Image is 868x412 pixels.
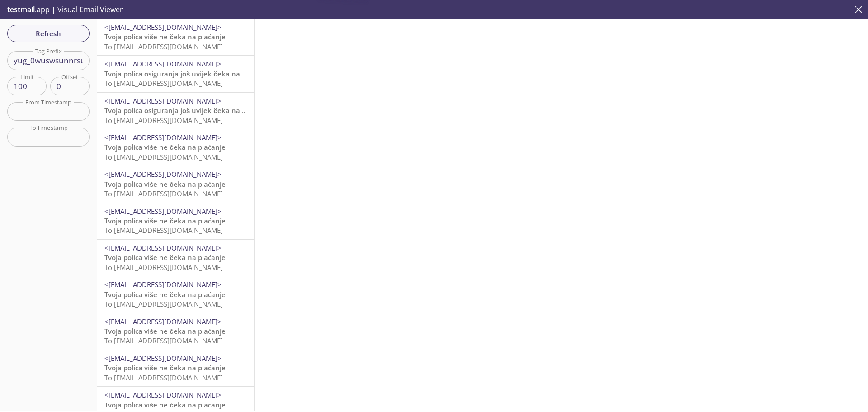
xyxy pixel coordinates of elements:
span: To: [EMAIL_ADDRESS][DOMAIN_NAME] [104,299,223,308]
span: testmail [7,5,35,14]
div: <[EMAIL_ADDRESS][DOMAIN_NAME]>Tvoja polica više ne čeka na plaćanjeTo:[EMAIL_ADDRESS][DOMAIN_NAME] [97,166,254,202]
span: To: [EMAIL_ADDRESS][DOMAIN_NAME] [104,226,223,235]
span: Tvoja polica osiguranja još uvijek čeka na plaćanje [104,69,269,78]
span: Tvoja polica više ne čeka na plaćanje [104,290,226,299]
span: <[EMAIL_ADDRESS][DOMAIN_NAME]> [104,23,222,32]
span: To: [EMAIL_ADDRESS][DOMAIN_NAME] [104,189,223,198]
span: <[EMAIL_ADDRESS][DOMAIN_NAME]> [104,390,222,399]
span: Tvoja polica više ne čeka na plaćanje [104,327,226,336]
div: <[EMAIL_ADDRESS][DOMAIN_NAME]>Tvoja polica osiguranja još uvijek čeka na plaćanjeTo:[EMAIL_ADDRES... [97,56,254,92]
span: <[EMAIL_ADDRESS][DOMAIN_NAME]> [104,243,222,252]
span: To: [EMAIL_ADDRESS][DOMAIN_NAME] [104,79,223,88]
div: <[EMAIL_ADDRESS][DOMAIN_NAME]>Tvoja polica više ne čeka na plaćanjeTo:[EMAIL_ADDRESS][DOMAIN_NAME] [97,203,254,239]
span: <[EMAIL_ADDRESS][DOMAIN_NAME]> [104,59,222,68]
span: To: [EMAIL_ADDRESS][DOMAIN_NAME] [104,373,223,382]
div: <[EMAIL_ADDRESS][DOMAIN_NAME]>Tvoja polica više ne čeka na plaćanjeTo:[EMAIL_ADDRESS][DOMAIN_NAME] [97,19,254,55]
span: <[EMAIL_ADDRESS][DOMAIN_NAME]> [104,133,222,142]
span: Tvoja polica više ne čeka na plaćanje [104,216,226,225]
span: <[EMAIL_ADDRESS][DOMAIN_NAME]> [104,354,222,363]
div: <[EMAIL_ADDRESS][DOMAIN_NAME]>Tvoja polica osiguranja još uvijek čeka na plaćanjeTo:[EMAIL_ADDRES... [97,93,254,129]
button: Refresh [7,25,90,42]
span: Tvoja polica više ne čeka na plaćanje [104,253,226,262]
span: To: [EMAIL_ADDRESS][DOMAIN_NAME] [104,116,223,125]
span: Tvoja polica više ne čeka na plaćanje [104,32,226,41]
span: To: [EMAIL_ADDRESS][DOMAIN_NAME] [104,336,223,345]
span: Tvoja polica više ne čeka na plaćanje [104,363,226,372]
span: <[EMAIL_ADDRESS][DOMAIN_NAME]> [104,96,222,105]
span: <[EMAIL_ADDRESS][DOMAIN_NAME]> [104,317,222,326]
div: <[EMAIL_ADDRESS][DOMAIN_NAME]>Tvoja polica više ne čeka na plaćanjeTo:[EMAIL_ADDRESS][DOMAIN_NAME] [97,276,254,313]
span: To: [EMAIL_ADDRESS][DOMAIN_NAME] [104,42,223,51]
span: Refresh [14,28,82,39]
span: <[EMAIL_ADDRESS][DOMAIN_NAME]> [104,207,222,216]
span: <[EMAIL_ADDRESS][DOMAIN_NAME]> [104,280,222,289]
div: <[EMAIL_ADDRESS][DOMAIN_NAME]>Tvoja polica više ne čeka na plaćanjeTo:[EMAIL_ADDRESS][DOMAIN_NAME] [97,313,254,350]
span: To: [EMAIL_ADDRESS][DOMAIN_NAME] [104,263,223,272]
span: Tvoja polica više ne čeka na plaćanje [104,180,226,189]
span: To: [EMAIL_ADDRESS][DOMAIN_NAME] [104,152,223,161]
div: <[EMAIL_ADDRESS][DOMAIN_NAME]>Tvoja polica više ne čeka na plaćanjeTo:[EMAIL_ADDRESS][DOMAIN_NAME] [97,350,254,386]
div: <[EMAIL_ADDRESS][DOMAIN_NAME]>Tvoja polica više ne čeka na plaćanjeTo:[EMAIL_ADDRESS][DOMAIN_NAME] [97,129,254,166]
span: Tvoja polica više ne čeka na plaćanje [104,142,226,152]
span: Tvoja polica osiguranja još uvijek čeka na plaćanje [104,106,269,115]
span: <[EMAIL_ADDRESS][DOMAIN_NAME]> [104,170,222,179]
span: Tvoja polica više ne čeka na plaćanje [104,400,226,409]
div: <[EMAIL_ADDRESS][DOMAIN_NAME]>Tvoja polica više ne čeka na plaćanjeTo:[EMAIL_ADDRESS][DOMAIN_NAME] [97,240,254,276]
